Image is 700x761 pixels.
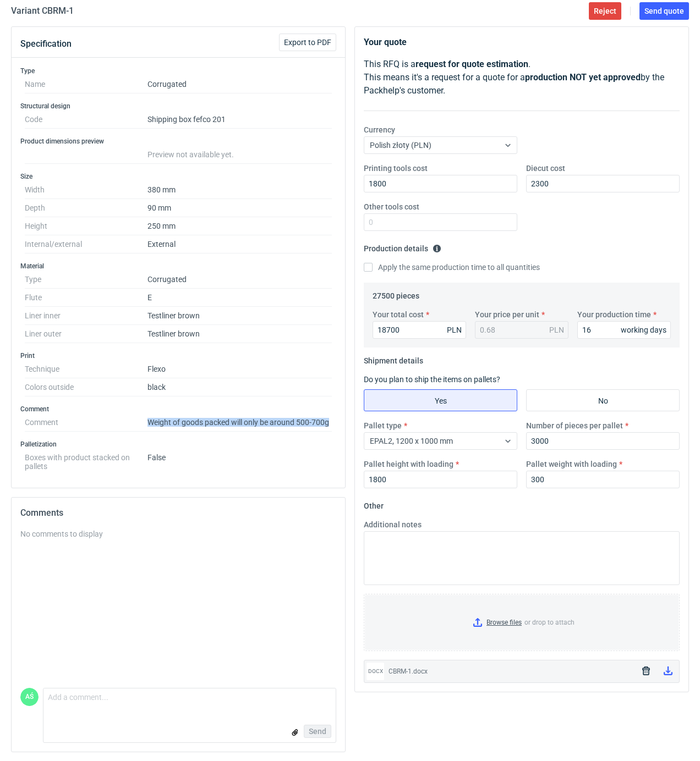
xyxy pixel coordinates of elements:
[147,449,332,471] dd: False
[549,324,564,335] div: PLN
[639,2,689,20] button: Send quote
[25,271,147,289] dt: Type
[147,307,332,325] dd: Testliner brown
[364,201,419,212] label: Other tools cost
[147,271,332,289] dd: Corrugated
[147,413,332,432] dd: Weight of goods packed will only be around 500-700g
[147,111,332,129] dd: Shipping box fefco 201
[25,111,147,129] dt: Code
[364,37,407,47] strong: Your quote
[644,7,684,15] span: Send quote
[20,102,336,111] h3: Structural design
[526,459,617,470] label: Pallet weight with loading
[25,449,147,471] dt: Boxes with product stacked on pallets
[373,309,424,320] label: Your total cost
[621,324,666,335] div: working days
[364,471,517,488] input: 0
[20,31,72,57] button: Specification
[526,471,680,488] input: 0
[364,497,384,510] legend: Other
[11,4,74,18] h2: Variant CBRM - 1
[25,217,147,235] dt: Height
[25,181,147,199] dt: Width
[364,594,679,650] label: or drop to attach
[577,309,651,320] label: Your production time
[147,360,332,378] dd: Flexo
[25,413,147,432] dt: Comment
[147,75,332,93] dd: Corrugated
[526,420,623,431] label: Number of pieces per pallet
[594,7,616,15] span: Reject
[147,181,332,199] dd: 380 mm
[20,172,336,181] h3: Size
[364,175,517,192] input: 0
[147,217,332,235] dd: 250 mm
[526,389,680,411] label: No
[370,141,431,150] span: Polish złoty (PLN)
[589,2,621,20] button: Reject
[364,58,680,97] p: This RFQ is a . This means it's a request for a quote for a by the Packhelp's customer.
[364,375,500,384] label: Do you plan to ship the items on pallets?
[20,67,336,75] h3: Type
[415,59,528,69] strong: request for quote estimation
[304,725,331,738] button: Send
[364,240,441,253] legend: Production details
[147,378,332,396] dd: black
[364,389,517,411] label: Yes
[147,235,332,253] dd: External
[25,325,147,343] dt: Liner outer
[147,289,332,307] dd: E
[25,289,147,307] dt: Flute
[279,34,336,51] button: Export to PDF
[525,72,641,82] strong: production NOT yet approved
[20,688,39,706] div: Adrian Świerżewski
[25,378,147,396] dt: Colors outside
[20,528,336,539] div: No comments to display
[364,262,540,273] label: Apply the same production time to all quantities
[475,309,539,320] label: Your price per unit
[526,432,680,450] input: 0
[370,437,453,445] span: EPAL2, 1200 x 1000 mm
[364,213,517,231] input: 0
[20,137,336,146] h3: Product dimensions preview
[309,727,326,735] span: Send
[20,506,336,520] h2: Comments
[389,666,633,677] div: CBRM-1.docx
[526,163,565,174] label: Diecut cost
[373,287,419,300] legend: 27500 pieces
[364,420,402,431] label: Pallet type
[20,351,336,360] h3: Print
[25,307,147,325] dt: Liner inner
[25,75,147,93] dt: Name
[373,321,466,339] input: 0
[364,163,428,174] label: Printing tools cost
[364,519,422,530] label: Additional notes
[20,688,39,706] figcaption: AŚ
[147,325,332,343] dd: Testliner brown
[20,405,336,413] h3: Comment
[25,235,147,253] dt: Internal/external
[147,150,234,159] span: Preview not available yet.
[367,663,384,680] div: docx
[526,175,680,192] input: 0
[20,262,336,271] h3: Material
[147,199,332,217] dd: 90 mm
[20,440,336,449] h3: Palletization
[25,360,147,378] dt: Technique
[364,124,395,135] label: Currency
[577,321,671,339] input: 0
[284,38,331,46] span: Export to PDF
[25,199,147,217] dt: Depth
[447,324,462,335] div: PLN
[364,352,423,365] legend: Shipment details
[364,459,453,470] label: Pallet height with loading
